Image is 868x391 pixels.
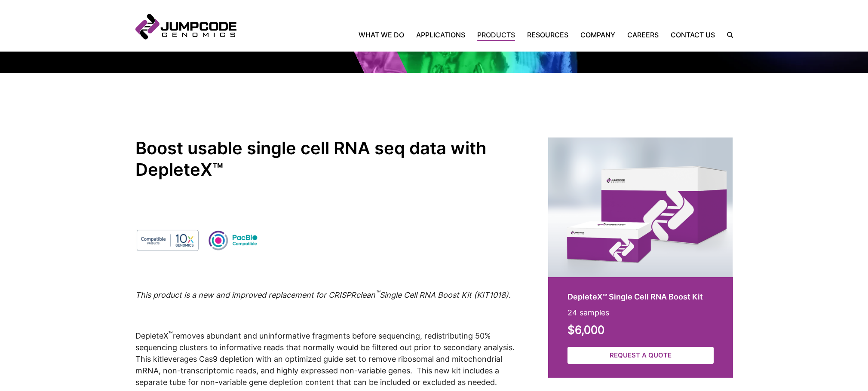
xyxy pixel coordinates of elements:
a: What We Do [359,30,410,40]
a: Careers [621,30,665,40]
h2: DepleteX™ Single Cell RNA Boost Kit [567,291,714,302]
h2: Boost usable single cell RNA seq data with DepleteX™ [135,137,527,180]
a: Company [574,30,621,40]
a: Resources [521,30,574,40]
nav: Primary Navigation [236,30,721,40]
a: Request a Quote [567,347,714,364]
a: Contact Us [665,30,721,40]
p: 24 samples [567,307,714,318]
strong: $6,000 [567,323,604,336]
span: DepleteX removes abundant and uninformative fragments before sequencing, redistributing 50% seque... [135,331,517,364]
sup: ™ [375,290,380,296]
em: This product is a new and improved replacement for CRISPRclean Single Cell RNA Boost Kit (KIT1018). [135,290,511,299]
sup: ™ [169,330,173,337]
label: Search the site. [721,32,733,38]
a: Products [471,30,521,40]
p: leverages Cas9 depletion with an optimized guide set to remove ribosomal and mitochondrial mRNA, ... [135,330,527,388]
a: Applications [410,30,471,40]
